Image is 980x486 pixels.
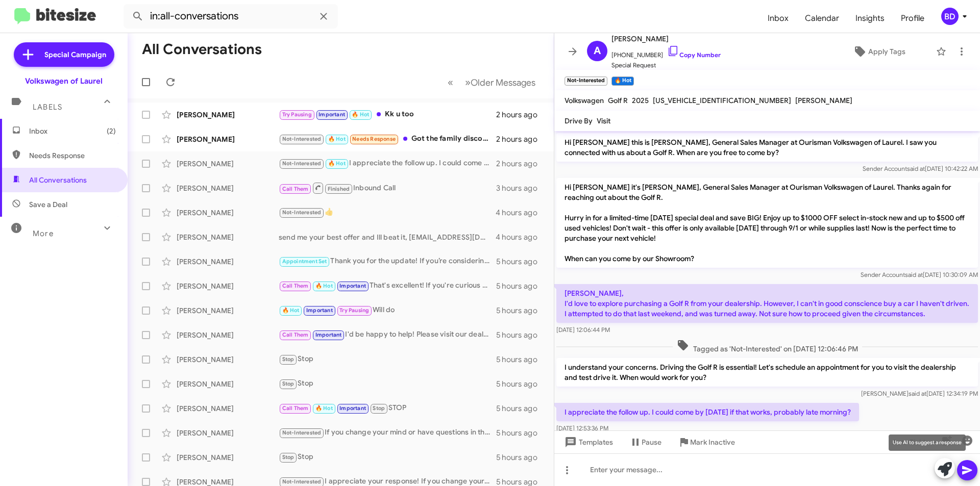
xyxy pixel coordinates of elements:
[933,8,969,25] button: BD
[496,354,546,365] div: 5 hours ago
[565,96,604,105] span: Volkswagen
[14,42,114,67] a: Special Campaign
[339,283,366,289] span: Important
[471,77,535,88] span: Older Messages
[861,390,978,397] span: [PERSON_NAME] [DATE] 12:34:19 PM
[352,136,396,142] span: Needs Response
[33,229,54,238] span: More
[621,433,670,451] button: Pause
[282,307,300,314] span: 🔥 Hot
[608,96,628,105] span: Golf R
[868,42,905,61] span: Apply Tags
[282,331,309,338] span: Call Them
[465,76,471,89] span: »
[177,232,279,242] div: [PERSON_NAME]
[124,4,338,29] input: Search
[177,452,279,463] div: [PERSON_NAME]
[282,160,322,167] span: Not-Interested
[496,134,546,144] div: 2 hours ago
[177,428,279,438] div: [PERSON_NAME]
[597,116,610,125] span: Visit
[556,284,978,323] p: [PERSON_NAME], I'd love to explore purchasing a Golf R from your dealership. However, I can't in ...
[177,159,279,169] div: [PERSON_NAME]
[279,133,496,145] div: Got the family discount
[611,33,721,45] span: [PERSON_NAME]
[29,126,116,136] span: Inbox
[826,42,931,61] button: Apply Tags
[282,209,322,216] span: Not-Interested
[496,183,546,193] div: 3 hours ago
[25,76,103,86] div: Volkswagen of Laurel
[556,358,978,387] p: I understand your concerns. Driving the Golf R is essential! Let's schedule an appointment for yo...
[328,136,346,142] span: 🔥 Hot
[282,405,309,412] span: Call Them
[861,271,978,278] span: Sender Account [DATE] 10:30:09 AM
[496,110,546,120] div: 2 hours ago
[690,433,735,451] span: Mark Inactive
[496,403,546,414] div: 5 hours ago
[352,111,369,118] span: 🔥 Hot
[496,452,546,463] div: 5 hours ago
[177,134,279,144] div: [PERSON_NAME]
[448,76,453,89] span: «
[556,403,859,421] p: I appreciate the follow up. I could come by [DATE] if that works, probably late morning?
[611,60,721,70] span: Special Request
[177,354,279,365] div: [PERSON_NAME]
[279,280,496,292] div: That's excellent! If you're curious about selling your current car, let’s discuss that. When woul...
[496,281,546,291] div: 5 hours ago
[177,208,279,218] div: [PERSON_NAME]
[282,136,322,142] span: Not-Interested
[759,4,797,33] span: Inbox
[306,307,333,314] span: Important
[594,43,601,59] span: A
[562,433,613,451] span: Templates
[496,305,546,316] div: 5 hours ago
[177,257,279,267] div: [PERSON_NAME]
[496,208,546,218] div: 4 hours ago
[177,183,279,193] div: [PERSON_NAME]
[282,478,322,485] span: Not-Interested
[44,49,106,60] span: Special Campaign
[279,402,496,414] div: STOP
[907,165,925,172] span: said at
[797,4,847,33] span: Calendar
[279,158,496,169] div: I appreciate the follow up. I could come by [DATE] if that works, probably late morning?
[442,72,459,93] button: Previous
[632,96,649,105] span: 2025
[177,110,279,120] div: [PERSON_NAME]
[339,307,369,314] span: Try Pausing
[279,109,496,120] div: Kk u too
[177,403,279,414] div: [PERSON_NAME]
[279,232,496,242] div: send me your best offer and Ill beat it, [EMAIL_ADDRESS][DOMAIN_NAME]
[107,126,116,136] span: (2)
[905,271,923,278] span: said at
[279,255,496,267] div: Thank you for the update! If you’re considering selling your car in the future, feel free to reac...
[611,76,633,86] small: 🔥 Hot
[282,258,327,265] span: Appointment Set
[556,178,978,268] p: Hi [PERSON_NAME] it's [PERSON_NAME], General Sales Manager at Ourisman Volkswagen of Laurel. Than...
[282,111,312,118] span: Try Pausing
[847,4,893,33] a: Insights
[282,380,295,387] span: Stop
[282,454,295,461] span: Stop
[554,433,621,451] button: Templates
[33,103,62,112] span: Labels
[889,434,966,451] div: Use AI to suggest a response
[328,160,346,167] span: 🔥 Hot
[279,451,496,463] div: Stop
[556,133,978,162] p: Hi [PERSON_NAME] this is [PERSON_NAME], General Sales Manager at Ourisman Volkswagen of Laurel. I...
[496,428,546,438] div: 5 hours ago
[279,207,496,218] div: 👍
[565,76,607,86] small: Not-Interested
[565,116,593,125] span: Drive By
[279,329,496,341] div: I'd be happy to help! Please visit our dealership this weekend to explore your options. What time...
[279,378,496,390] div: Stop
[670,433,743,451] button: Mark Inactive
[318,111,345,118] span: Important
[642,433,661,451] span: Pause
[496,232,546,242] div: 4 hours ago
[177,379,279,389] div: [PERSON_NAME]
[893,4,933,33] a: Profile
